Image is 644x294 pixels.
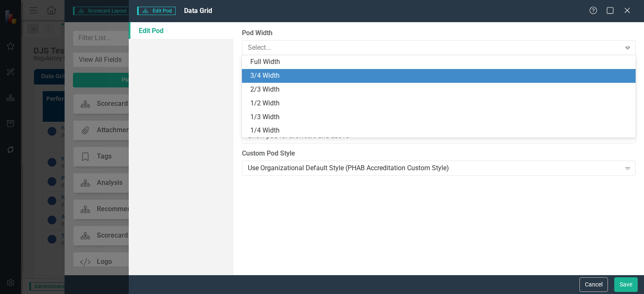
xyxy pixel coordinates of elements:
[250,85,631,95] div: 2/3 Width
[184,7,212,15] span: Data Grid
[242,28,636,38] label: Pod Width
[248,163,621,173] div: Use Organizational Default Style (PHAB Accreditation Custom Style)
[250,112,631,122] div: 1/3 Width
[579,277,608,292] button: Cancel
[614,277,638,292] button: Save
[250,99,631,108] div: 1/2 Width
[250,71,631,81] div: 3/4 Width
[250,57,631,67] div: Full Width
[129,22,234,39] a: Edit Pod
[250,126,631,135] div: 1/4 Width
[137,7,175,15] span: Edit Pod
[242,149,636,159] label: Custom Pod Style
